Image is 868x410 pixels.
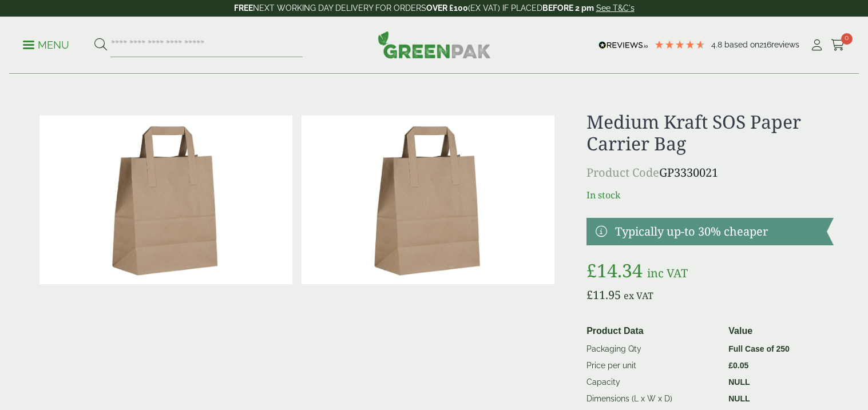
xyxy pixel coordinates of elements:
[586,258,643,282] bdi: 14.34
[654,39,706,50] div: 4.79 Stars
[586,287,621,302] bdi: 11.95
[831,39,845,51] i: Cart
[728,344,790,353] strong: Full Case of 250
[596,3,635,13] a: See T&C's
[582,374,724,391] td: Capacity
[728,377,750,387] strong: NULL
[711,40,724,49] span: 4.8
[23,38,69,50] a: Menu
[728,394,750,403] strong: NULL
[582,357,724,374] td: Price per unit
[542,3,594,13] strong: BEFORE 2 pm
[582,340,724,357] td: Packaging Qty
[586,287,593,302] span: £
[841,33,853,45] span: 0
[234,3,253,13] strong: FREE
[586,165,659,180] span: Product Code
[759,40,771,49] span: 216
[586,188,833,202] p: In stock
[582,391,724,407] td: Dimensions (L x W x D)
[23,38,69,52] p: Menu
[810,39,824,51] i: My Account
[771,40,799,49] span: reviews
[378,31,491,58] img: GreenPak Supplies
[39,116,292,284] img: Medium Kraft SOS Paper Carrier Bag 0
[724,322,829,341] th: Value
[831,37,845,54] a: 0
[302,116,554,284] img: Medium Kraft SOS Paper Carrier Bag Full Case 0
[586,164,833,181] p: GP3330021
[586,111,833,155] h1: Medium Kraft SOS Paper Carrier Bag
[647,265,688,281] span: inc VAT
[624,289,653,302] span: ex VAT
[728,361,748,370] bdi: 0.05
[724,40,759,49] span: Based on
[586,258,597,282] span: £
[728,361,733,370] span: £
[582,322,724,341] th: Product Data
[599,41,648,49] img: REVIEWS.io
[426,3,468,13] strong: OVER £100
